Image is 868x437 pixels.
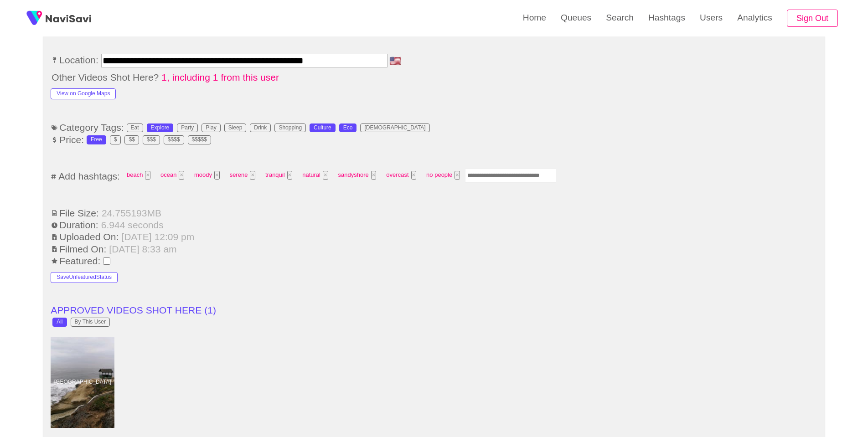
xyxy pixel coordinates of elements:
button: Tag at index 2 with value 2581 focussed. Press backspace to remove [214,171,220,180]
button: SaveUnfeaturedStatus [51,272,118,283]
span: Other Videos Shot Here? [51,72,160,83]
div: By This User [75,319,106,325]
div: Drink [254,125,267,131]
span: Location: [51,55,99,66]
button: Tag at index 8 with value 1716464 focussed. Press backspace to remove [455,171,460,180]
span: Filmed On: [51,244,107,255]
img: fireSpot [23,7,46,30]
button: Tag at index 1 with value 2285 focussed. Press backspace to remove [179,171,184,180]
a: View on Google Maps [51,87,116,97]
div: Free [91,137,102,143]
div: Eco [343,125,353,131]
div: $ [114,137,117,143]
span: Price: [51,134,85,145]
span: File Size: [51,208,100,219]
span: 🇺🇸 [388,56,402,66]
button: Tag at index 7 with value 2319 focussed. Press backspace to remove [411,171,417,180]
span: ocean [158,168,187,182]
div: Sleep [228,125,243,131]
span: serene [227,168,258,182]
div: Eat [131,125,139,131]
span: no people [424,168,463,182]
div: Shopping [279,125,302,131]
button: Tag at index 5 with value 2338 focussed. Press backspace to remove [323,171,328,180]
span: 6.944 seconds [100,220,165,231]
div: $$$$ [168,137,180,143]
div: Party [181,125,194,131]
div: $$$$$ [192,137,207,143]
span: sandyshore [336,168,379,182]
li: APPROVED VIDEOS SHOT HERE ( 1 ) [51,305,817,316]
div: All [57,319,62,325]
div: $$$ [147,137,156,143]
button: Tag at index 6 with value 2311 focussed. Press backspace to remove [371,171,377,180]
span: [DATE] 12:09 pm [120,231,195,242]
span: Category Tags: [51,122,124,133]
a: [GEOGRAPHIC_DATA]Shell Beach Inn [51,337,117,428]
span: 24.755193 MB [101,208,162,219]
div: Culture [314,125,331,131]
span: overcast [383,168,419,182]
span: Add hashtags: [57,171,121,182]
span: tranquil [263,168,295,182]
div: $$ [129,137,134,143]
img: fireSpot [46,14,91,23]
button: Tag at index 3 with value 2289 focussed. Press backspace to remove [250,171,255,180]
input: Enter tag here and press return [465,169,556,183]
span: natural [300,168,331,182]
button: Tag at index 0 with value 9 focussed. Press backspace to remove [145,171,150,180]
span: 1, including 1 from this user [160,72,280,83]
span: Duration: [51,220,99,231]
span: Uploaded On: [51,231,119,242]
span: Featured: [51,256,101,267]
div: Explore [151,125,170,131]
div: [DEMOGRAPHIC_DATA] [364,125,425,131]
button: View on Google Maps [51,88,116,99]
span: [DATE] 8:33 am [108,244,177,255]
div: Play [206,125,216,131]
button: Tag at index 4 with value 2719 focussed. Press backspace to remove [287,171,293,180]
span: beach [124,168,153,182]
button: Sign Out [787,10,838,27]
span: moody [191,168,222,182]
